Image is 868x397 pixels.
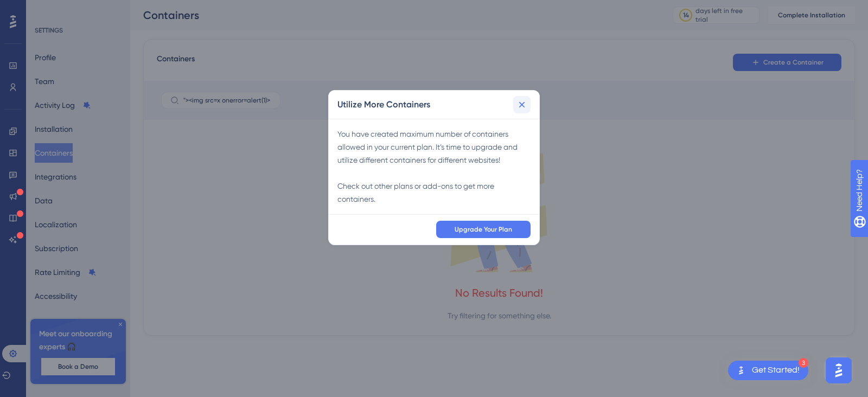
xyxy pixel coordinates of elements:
[822,354,855,387] iframe: UserGuiding AI Assistant Launcher
[337,127,531,206] div: You have created maximum number of containers allowed in your current plan. It’s time to upgrade ...
[752,364,800,376] div: Get Started!
[728,361,808,380] div: Open Get Started! checklist, remaining modules: 3
[337,98,430,111] h2: Utilize More Containers
[25,3,68,16] span: Need Help?
[735,364,748,377] img: launcher-image-alternative-text
[455,225,512,234] span: Upgrade Your Plan
[799,358,808,368] div: 3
